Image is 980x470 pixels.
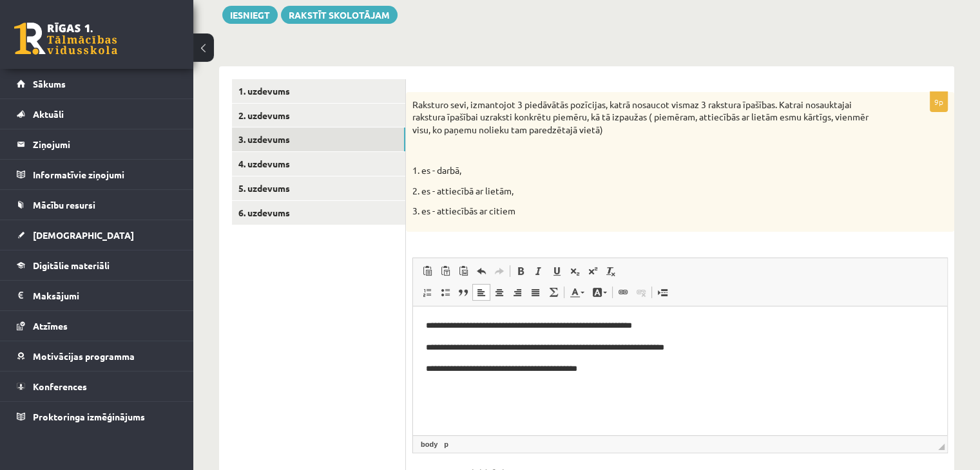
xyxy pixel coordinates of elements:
p: 1. es - darbā, [412,164,883,177]
a: Ievietot/noņemt numurētu sarakstu [418,284,436,301]
a: Pasvītrojums (vadīšanas taustiņš+U) [548,263,566,279]
a: Proktoringa izmēģinājums [17,402,177,431]
span: Konferences [33,381,87,392]
legend: Maksājumi [33,281,177,310]
a: Rīgas 1. Tālmācības vidusskola [14,23,117,55]
a: Math [544,284,562,301]
p: 2. es - attiecībā ar lietām, [412,185,883,198]
a: body elements [418,438,440,450]
a: Izlīdzināt malas [526,284,544,301]
p: Raksturo sevi, izmantojot 3 piedāvātās pozīcijas, katrā nosaucot vismaz 3 rakstura īpašības. Katr... [412,99,883,136]
a: Atkārtot (vadīšanas taustiņš+Y) [490,263,508,279]
a: Noņemt stilus [602,263,620,279]
span: [DEMOGRAPHIC_DATA] [33,229,134,241]
a: Izlīdzināt pa kreisi [472,284,490,301]
a: Apakšraksts [566,263,584,279]
a: Teksta krāsa [566,284,588,301]
a: Ziņojumi [17,129,177,159]
a: 4. uzdevums [232,152,405,176]
a: Sākums [17,69,177,99]
a: Slīpraksts (vadīšanas taustiņš+I) [530,263,548,279]
a: Maksājumi [17,281,177,310]
p: 3. es - attiecībās ar citiem [412,205,883,218]
a: 2. uzdevums [232,104,405,127]
legend: Informatīvie ziņojumi [33,160,177,189]
a: p elements [441,438,451,450]
a: Ievietot no Worda [454,263,472,279]
a: Augšraksts [584,263,602,279]
a: Ievietot/noņemt sarakstu ar aizzīmēm [436,284,454,301]
a: Atcelt (vadīšanas taustiņš+Z) [472,263,490,279]
span: Atzīmes [33,320,68,332]
a: 6. uzdevums [232,201,405,225]
a: Informatīvie ziņojumi [17,160,177,189]
a: Rakstīt skolotājam [281,6,398,24]
a: Konferences [17,371,177,401]
a: Ievietot kā vienkāršu tekstu (vadīšanas taustiņš+pārslēgšanas taustiņš+V) [436,263,454,279]
a: 3. uzdevums [232,127,405,151]
a: 1. uzdevums [232,79,405,103]
a: Motivācijas programma [17,341,177,371]
a: Atsaistīt [632,284,650,301]
span: Proktoringa izmēģinājums [33,411,145,422]
a: Ielīmēt (vadīšanas taustiņš+V) [418,263,436,279]
a: Mācību resursi [17,190,177,220]
a: Saite (vadīšanas taustiņš+K) [614,284,632,301]
a: 5. uzdevums [232,176,405,200]
a: Treknraksts (vadīšanas taustiņš+B) [512,263,530,279]
button: Iesniegt [222,6,278,24]
a: Atzīmes [17,311,177,341]
a: Fona krāsa [588,284,611,301]
a: Centrēti [490,284,508,301]
a: Aktuāli [17,99,177,129]
a: Bloka citāts [454,284,472,301]
a: [DEMOGRAPHIC_DATA] [17,220,177,250]
span: Sākums [33,78,66,89]
span: Motivācijas programma [33,350,135,362]
p: 9p [930,91,948,112]
span: Mērogot [938,444,945,450]
a: Ievietot lapas pārtraukumu drukai [653,284,671,301]
legend: Ziņojumi [33,129,177,159]
a: Digitālie materiāli [17,250,177,280]
span: Mācību resursi [33,199,95,211]
a: Izlīdzināt pa labi [508,284,526,301]
iframe: Bagātinātā teksta redaktors, wiswyg-editor-user-answer-47024833738420 [413,306,947,435]
span: Digitālie materiāli [33,259,110,271]
span: Aktuāli [33,108,64,120]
